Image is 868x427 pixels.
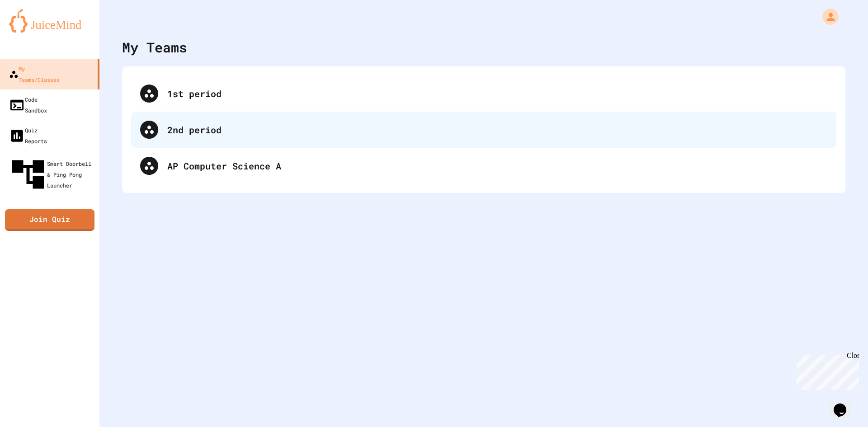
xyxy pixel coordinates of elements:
div: 2nd period [167,123,827,136]
iframe: chat widget [793,352,859,390]
div: Smart Doorbell & Ping Pong Launcher [9,155,96,193]
div: 1st period [167,87,827,100]
a: Join Quiz [5,209,94,231]
div: AP Computer Science A [131,148,836,184]
div: 2nd period [131,112,836,148]
div: AP Computer Science A [167,159,827,173]
img: logo-orange.svg [9,9,90,33]
div: 1st period [131,75,836,112]
div: Code Sandbox [9,94,47,116]
div: Chat with us now!Close [4,4,62,57]
iframe: chat widget [830,391,859,418]
div: My Teams/Classes [9,63,60,85]
div: My Teams [122,37,187,57]
div: Quiz Reports [9,125,47,146]
div: My Account [813,6,841,27]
